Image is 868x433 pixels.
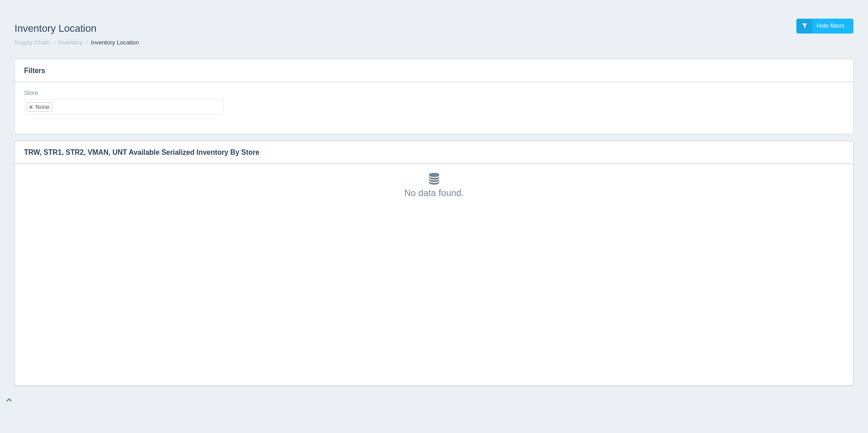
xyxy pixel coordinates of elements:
label: Store [24,89,38,98]
span: Hide filters [817,22,844,29]
h3: TRW, STR1, STR2, VMAN, UNT Available Serialized Inventory By Store [15,141,839,164]
a: Hide filters [796,19,853,34]
h3: Filters [15,59,853,82]
div: No data found. [24,173,844,199]
div: None [35,104,49,110]
a: Inventory [58,39,82,46]
h1: Inventory Location [15,19,434,39]
a: Supply Chain [15,39,49,46]
li: Inventory Location [84,39,139,47]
